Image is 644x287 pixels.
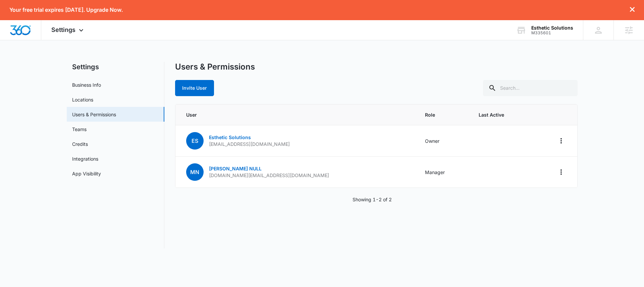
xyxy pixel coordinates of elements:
[209,141,290,148] p: [EMAIL_ADDRESS][DOMAIN_NAME]
[175,80,214,96] button: Invite User
[41,20,95,40] div: Settings
[186,138,204,144] a: ES
[72,140,88,148] a: Credits
[72,96,93,103] a: Locations
[72,170,101,177] a: App Visibility
[175,85,214,91] a: Invite User
[425,111,463,118] span: Role
[630,7,635,13] button: dismiss this dialog
[72,155,98,162] a: Integrations
[67,62,164,72] h2: Settings
[72,81,101,88] a: Business Info
[186,163,204,181] span: MN
[72,126,87,133] a: Teams
[483,80,578,96] input: Search...
[186,111,409,118] span: User
[209,134,251,140] a: Esthetic Solutions
[175,62,255,72] h1: Users & Permissions
[9,7,123,13] p: Your free trial expires [DATE]. Upgrade Now.
[353,196,392,203] p: Showing 1-2 of 2
[186,132,204,150] span: ES
[72,111,116,118] a: Users & Permissions
[531,31,573,35] div: account id
[417,125,471,157] td: Owner
[556,135,567,146] button: Actions
[209,166,262,171] a: [PERSON_NAME] NULL
[209,172,329,179] p: [DOMAIN_NAME][EMAIL_ADDRESS][DOMAIN_NAME]
[186,169,204,175] a: MN
[51,26,75,33] span: Settings
[479,111,525,118] span: Last Active
[556,167,567,177] button: Actions
[417,157,471,188] td: Manager
[531,25,573,31] div: account name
